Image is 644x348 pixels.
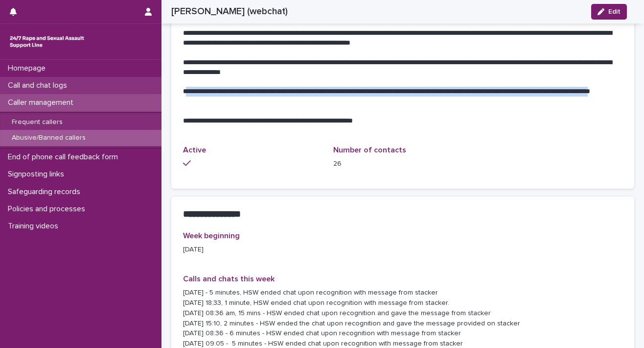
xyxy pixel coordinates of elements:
[333,159,472,169] p: 26
[4,98,81,107] p: Caller management
[8,32,86,51] img: rhQMoQhaT3yELyF149Cw
[4,187,88,197] p: Safeguarding records
[4,81,75,90] p: Call and chat logs
[4,134,93,142] p: Abusive/Banned callers
[183,245,322,255] p: [DATE]
[4,170,72,179] p: Signposting links
[4,204,93,214] p: Policies and processes
[591,4,627,20] button: Edit
[4,222,66,231] p: Training videos
[608,8,621,15] span: Edit
[171,6,288,17] h2: [PERSON_NAME] (webchat)
[4,64,53,73] p: Homepage
[333,146,406,154] span: Number of contacts
[4,152,126,162] p: End of phone call feedback form
[4,118,70,126] p: Frequent callers
[183,275,275,283] span: Calls and chats this week
[183,146,206,154] span: Active
[183,232,240,240] span: Week beginning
